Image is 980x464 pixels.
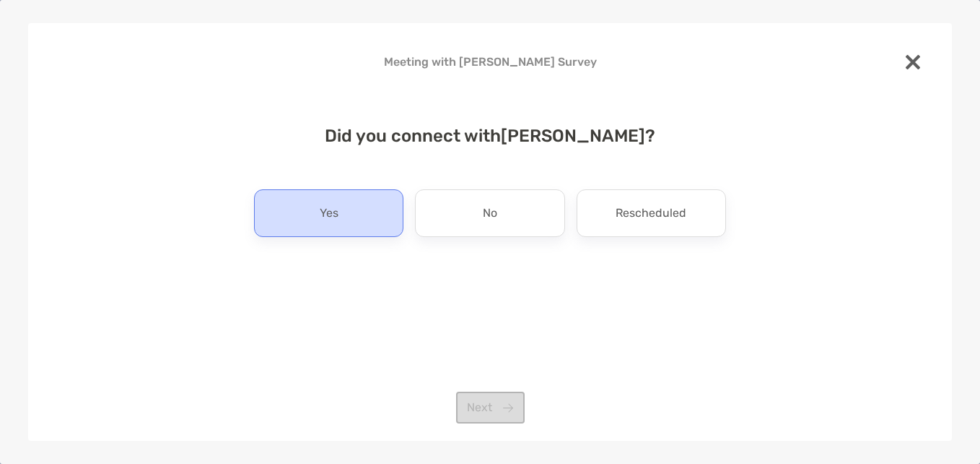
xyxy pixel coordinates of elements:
[906,55,920,69] img: close modal
[51,55,929,69] h4: Meeting with [PERSON_NAME] Survey
[483,202,497,225] p: No
[320,202,338,225] p: Yes
[616,202,686,225] p: Rescheduled
[51,126,929,146] h4: Did you connect with [PERSON_NAME] ?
